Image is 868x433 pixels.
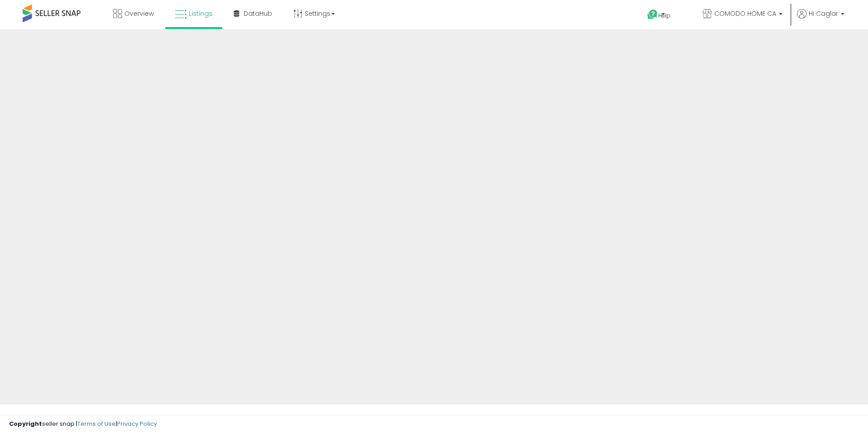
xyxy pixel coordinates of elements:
[124,9,154,18] span: Overview
[809,9,838,18] span: Hi Caglar
[640,2,688,29] a: Help
[244,9,272,18] span: DataHub
[658,12,670,19] span: Help
[189,9,212,18] span: Listings
[647,9,658,20] i: Get Help
[714,9,776,18] span: COMODO HOME CA
[797,9,844,29] a: Hi Caglar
